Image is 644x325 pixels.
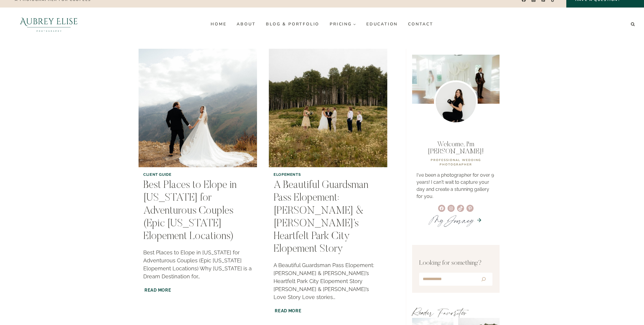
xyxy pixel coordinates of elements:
a: Education [361,19,403,29]
a: About [232,19,261,29]
p: A Beautiful Guardsman Pass Elopement: [PERSON_NAME] & [PERSON_NAME]’s Heartfelt Park City Elopeme... [274,261,383,301]
a: Home [206,19,232,29]
em: Journey [444,212,474,229]
a: Read More [274,307,303,314]
a: Elopements [274,172,301,177]
img: Utah wedding photographer Aubrey Williams [434,80,478,124]
a: A Beautiful Guardsman Pass Elopement: [PERSON_NAME] & [PERSON_NAME]’s Heartfelt Park City Elopeme... [274,180,368,255]
span: Pricing [330,22,356,26]
img: Best Places to Elope in Utah for Adventurous Couples (Epic Utah Elopement Locations) [139,49,257,167]
nav: Primary [206,19,438,29]
a: Blog & Portfolio [261,19,325,29]
p: Best Places to Elope in [US_STATE] for Adventurous Couples (Epic [US_STATE] Elopement Locations) ... [143,248,252,280]
a: Pricing [325,19,361,29]
button: Search [476,274,491,285]
a: Best Places to Elope in [US_STATE] for Adventurous Couples (Epic [US_STATE] Elopement Locations) [143,180,237,242]
a: Read More [143,286,172,294]
img: Aubrey Elise Photography [7,7,91,41]
a: MyJourney [430,212,474,229]
img: A Beautiful Guardsman Pass Elopement: Michelle & Matt’s Heartfelt Park City Elopement Story [269,49,387,167]
a: Contact [403,19,439,29]
p: Looking for something? [419,259,492,268]
p: Welcome, I'm [PERSON_NAME]! [417,141,495,155]
p: professional WEDDING PHOTOGRAPHER [417,158,495,167]
button: View Search Form [629,20,637,28]
h2: Reader Favorites [412,307,500,318]
a: Client Guide [143,172,172,177]
p: I've been a photographer for over 9 years! I can't wait to capture your day and create a stunning... [417,172,495,200]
